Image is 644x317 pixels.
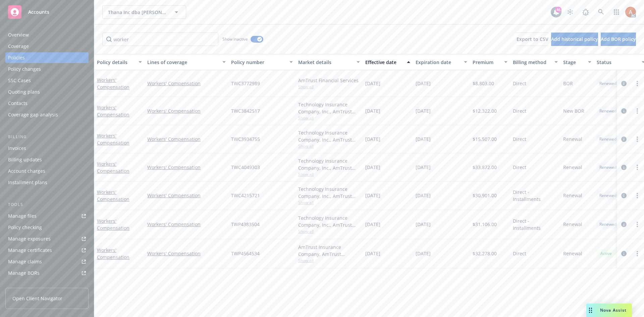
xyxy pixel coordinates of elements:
span: $8,803.00 [473,80,494,87]
a: Coverage gap analysis [5,109,89,120]
span: [DATE] [416,136,431,143]
span: [DATE] [416,221,431,228]
a: Manage claims [5,256,89,267]
span: Show all [298,171,360,177]
button: Thana Inc dba [PERSON_NAME] Burgers #12 [102,5,186,19]
div: Coverage gap analysis [8,109,58,120]
span: [DATE] [365,107,380,114]
a: Workers' Compensation [97,161,129,174]
span: Direct [513,136,526,143]
a: Contacts [5,98,89,109]
span: Active [599,251,613,257]
div: Summary of insurance [8,279,59,290]
div: 46 [555,7,561,13]
span: [DATE] [416,80,431,87]
span: Accounts [28,9,49,15]
div: Overview [8,30,29,40]
a: Manage exposures [5,233,89,244]
a: more [633,163,641,171]
a: Overview [5,30,89,40]
span: $32,278.00 [473,250,497,257]
a: circleInformation [620,107,628,115]
input: Filter by keyword... [102,33,218,46]
a: Policies [5,52,89,63]
button: Policy details [94,54,145,70]
span: Renewed [599,221,616,227]
span: $30,901.00 [473,192,497,199]
a: Policy changes [5,64,89,74]
span: BOR [563,80,573,87]
span: Direct [513,107,526,114]
div: Contacts [8,98,28,109]
a: Workers' Compensation [147,80,226,87]
a: Workers' Compensation [97,77,129,90]
span: Show all [298,200,360,205]
div: Manage certificates [8,245,52,256]
span: Show all [298,115,360,121]
a: SSC Cases [5,75,89,86]
a: Workers' Compensation [147,250,226,257]
a: circleInformation [620,80,628,88]
span: Renewal [563,221,582,228]
span: Renewed [599,193,616,199]
div: Technology Insurance Company, Inc., AmTrust Financial Services [298,186,360,200]
span: [DATE] [365,221,380,228]
a: Workers' Compensation [147,136,226,143]
div: Manage files [8,211,37,221]
div: Billing updates [8,154,42,165]
span: TWC4215721 [231,192,260,199]
div: Installment plans [8,177,47,188]
a: more [633,80,641,88]
span: $31,106.00 [473,221,497,228]
div: Expiration date [416,59,460,66]
span: TWP4564534 [231,250,260,257]
span: Renewal [563,164,582,171]
button: Add BOR policy [601,33,636,46]
div: Quoting plans [8,87,40,97]
div: Policy changes [8,64,41,74]
span: TWP4383504 [231,221,260,228]
a: Workers' Compensation [97,104,129,118]
span: TWC4049303 [231,164,260,171]
span: Nova Assist [600,307,627,313]
span: TWC3934755 [231,136,260,143]
a: Account charges [5,166,89,176]
span: [DATE] [365,192,380,199]
a: more [633,192,641,200]
span: Direct [513,164,526,171]
span: Direct - Installments [513,189,558,203]
span: Renewal [563,136,582,143]
a: Search [594,5,608,19]
a: Report a Bug [579,5,592,19]
button: Nova Assist [586,304,632,317]
a: Workers' Compensation [97,133,129,146]
a: Workers' Compensation [97,247,129,260]
span: Direct [513,80,526,87]
div: Status [597,59,638,66]
span: New BOR [563,107,584,114]
a: Workers' Compensation [147,192,226,199]
span: Show all [298,143,360,149]
div: Account charges [8,166,45,176]
span: [DATE] [416,250,431,257]
a: Workers' Compensation [97,218,129,231]
div: Manage exposures [8,233,51,244]
span: Renewal [563,250,582,257]
span: [DATE] [365,164,380,171]
a: circleInformation [620,220,628,228]
span: $15,507.00 [473,136,497,143]
span: Show inactive [222,36,248,42]
a: Workers' Compensation [147,107,226,114]
a: Manage files [5,211,89,221]
span: [DATE] [365,80,380,87]
button: Lines of coverage [145,54,228,70]
div: Market details [298,59,353,66]
span: TWC3842517 [231,107,260,114]
button: Market details [296,54,363,70]
a: Switch app [610,5,623,19]
a: Workers' Compensation [147,221,226,228]
span: Add historical policy [551,36,598,42]
div: Effective date [365,59,403,66]
button: Premium [470,54,510,70]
